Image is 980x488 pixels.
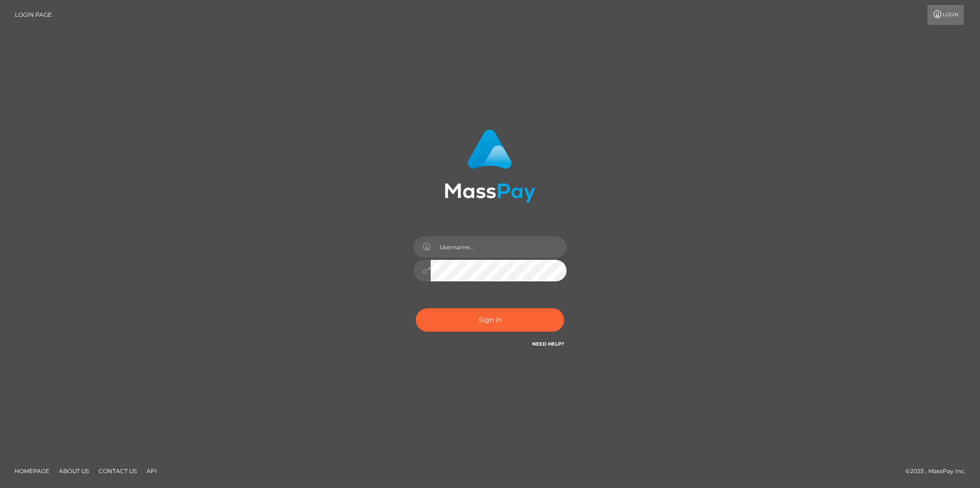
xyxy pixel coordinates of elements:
div: © 2025 , MassPay Inc. [905,466,973,476]
a: Homepage [11,464,53,478]
input: Username... [431,236,567,258]
a: Login Page [15,5,52,25]
img: MassPay Login [445,129,535,203]
a: Login [927,5,964,25]
a: API [143,464,161,478]
a: Need Help? [532,341,564,347]
a: About Us [55,464,93,478]
button: Sign in [416,308,564,332]
a: Contact Us [95,464,141,478]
